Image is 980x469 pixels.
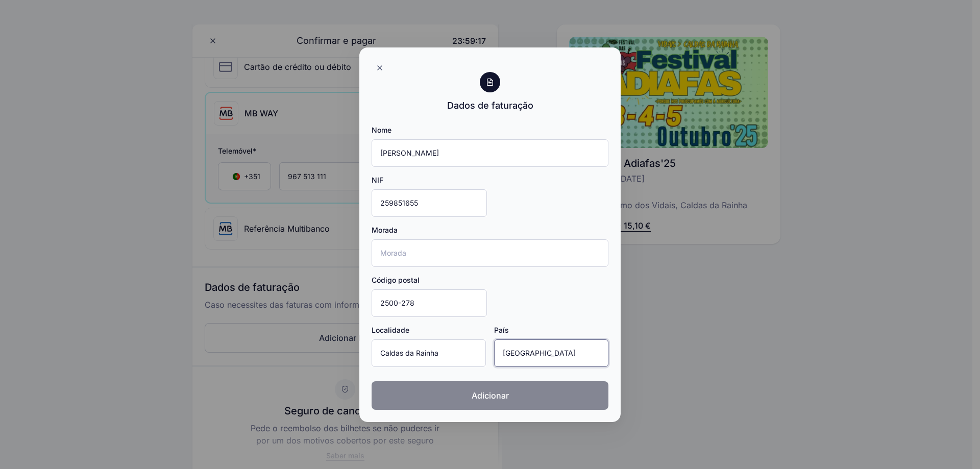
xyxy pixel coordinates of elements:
input: NIF [372,189,487,217]
input: Morada [372,239,608,267]
label: NIF [372,175,383,185]
button: Adicionar [372,381,608,410]
input: País [494,339,608,367]
input: Nome [372,139,608,167]
label: Localidade [372,325,409,335]
label: Nome [372,125,391,135]
label: Morada [372,225,398,235]
span: Adicionar [472,389,509,402]
input: Localidade [372,339,486,367]
div: Dados de faturação [447,98,533,113]
input: Código postal [372,289,487,317]
label: Código postal [372,275,420,285]
label: País [494,325,509,335]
